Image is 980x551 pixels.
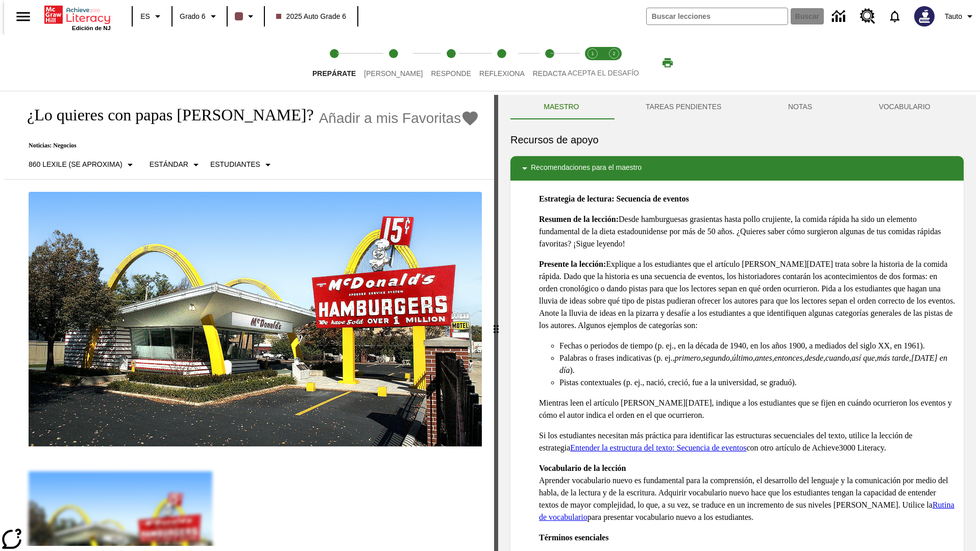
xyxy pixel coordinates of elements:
a: Centro de información [826,3,854,31]
strong: Términos esenciales [539,533,608,542]
li: Fechas o periodos de tiempo (p. ej., en la década de 1940, en los años 1900, a mediados del siglo... [559,340,955,352]
h1: ¿Lo quieres con papas [PERSON_NAME]? [16,106,314,124]
a: Notificaciones [881,3,908,30]
span: Grado 6 [180,11,206,22]
strong: Resumen de la lección: [539,215,619,223]
button: El color de la clase es café oscuro. Cambiar el color de la clase. [231,7,261,26]
span: Prepárate [312,69,356,78]
a: Centro de recursos, Se abrirá en una pestaña nueva. [854,3,881,30]
span: [PERSON_NAME] [364,69,423,78]
p: Aprender vocabulario nuevo es fundamental para la comprensión, el desarrollo del lenguaje y la co... [539,462,955,523]
button: NOTAS [755,95,846,119]
p: Estudiantes [210,159,260,170]
p: Mientras leen el artículo [PERSON_NAME][DATE], indique a los estudiantes que se fijen en cuándo o... [539,397,955,421]
text: 1 [591,51,594,56]
div: Instructional Panel Tabs [510,95,964,119]
div: Recomendaciones para el maestro [510,156,964,181]
img: Uno de los primeros locales de McDonald's, con el icónico letrero rojo y los arcos amarillos. [29,192,482,447]
span: Tauto [945,11,962,22]
button: Acepta el desafío lee step 1 of 2 [578,35,607,91]
div: Pulsa la tecla de intro o la barra espaciadora y luego presiona las flechas de derecha e izquierd... [494,95,498,551]
span: ES [140,11,150,22]
button: Maestro [510,95,612,119]
button: Imprimir [651,54,684,72]
em: primero [675,354,701,362]
strong: Vocabulario de la lección [539,464,626,472]
button: Grado: Grado 6, Elige un grado [176,7,224,26]
input: Buscar campo [647,8,788,24]
span: Añadir a mis Favoritas [319,110,461,127]
li: Palabras o frases indicativas (p. ej., , , , , , , , , , ). [559,352,955,377]
li: Pistas contextuales (p. ej., nació, creció, fue a la universidad, se graduó). [559,377,955,389]
button: Prepárate step 1 of 5 [304,35,364,91]
a: Entender la estructura del texto: Secuencia de eventos [570,443,746,452]
div: reading [4,95,494,546]
button: Abrir el menú lateral [8,2,38,32]
button: Perfil/Configuración [941,7,980,26]
em: así que [851,354,875,362]
button: Redacta step 5 of 5 [525,35,575,91]
span: Responde [431,69,471,78]
button: Añadir a mis Favoritas - ¿Lo quieres con papas fritas? [319,109,480,127]
em: antes [755,354,772,362]
button: Lee step 2 of 5 [356,35,431,91]
em: desde [805,354,823,362]
p: Estándar [150,159,188,170]
span: 2025 Auto Grade 6 [276,11,347,22]
button: Seleccione Lexile, 860 Lexile (Se aproxima) [24,156,140,174]
button: Tipo de apoyo, Estándar [145,156,206,174]
button: Acepta el desafío contesta step 2 of 2 [599,35,629,91]
span: Redacta [533,69,567,78]
img: Avatar [914,6,935,27]
strong: Estrategia de lectura: Secuencia de eventos [539,194,689,203]
div: activity [498,95,976,551]
button: TAREAS PENDIENTES [612,95,755,119]
em: segundo [703,354,730,362]
p: Si los estudiantes necesitan más práctica para identificar las estructuras secuenciales del texto... [539,430,955,454]
p: Desde hamburguesas grasientas hasta pollo crujiente, la comida rápida ha sido un elemento fundame... [539,213,955,250]
text: 2 [612,51,615,56]
span: ACEPTA EL DESAFÍO [568,69,639,77]
span: Edición de NJ [72,25,111,31]
p: Recomendaciones para el maestro [531,162,642,174]
button: Escoja un nuevo avatar [908,3,941,30]
p: Explique a los estudiantes que el artículo [PERSON_NAME][DATE] trata sobre la historia de la comi... [539,258,955,332]
button: Reflexiona step 4 of 5 [471,35,533,91]
span: Reflexiona [479,69,525,78]
em: cuando [825,354,849,362]
p: Noticias: Negocios [16,142,479,149]
div: Portada [44,4,111,31]
button: VOCABULARIO [845,95,964,119]
p: 860 Lexile (Se aproxima) [29,159,122,170]
em: más tarde [877,354,909,362]
button: Responde step 3 of 5 [423,35,479,91]
em: entonces [774,354,803,362]
strong: Presente la lección: [539,260,606,268]
h6: Recursos de apoyo [510,132,964,148]
em: último [732,354,753,362]
button: Lenguaje: ES, Selecciona un idioma [136,7,168,26]
button: Seleccionar estudiante [206,156,278,174]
